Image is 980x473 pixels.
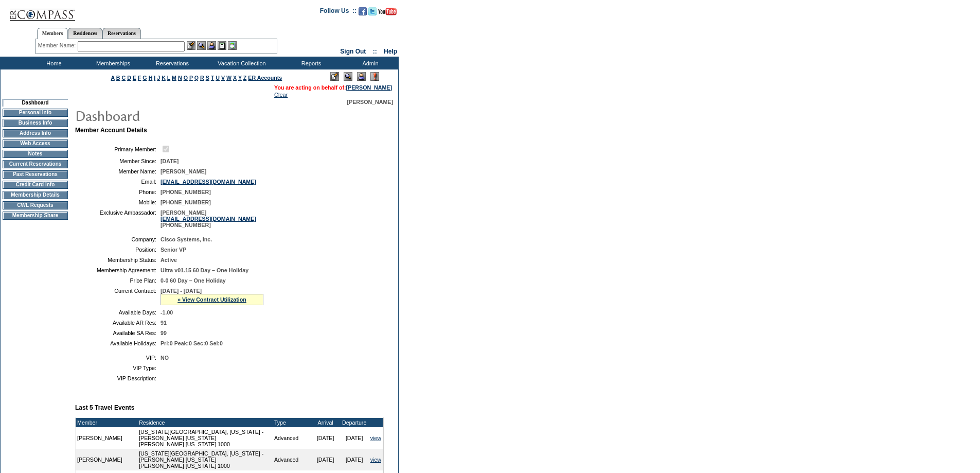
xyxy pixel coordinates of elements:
a: Members [37,28,68,39]
a: G [142,75,147,81]
td: Advanced [273,449,311,470]
span: NO [161,355,169,361]
a: L [167,75,170,81]
a: Y [238,75,242,81]
td: Membership Agreement: [79,267,156,273]
td: Available Holidays: [79,340,156,346]
a: view [370,435,381,441]
a: W [226,75,231,81]
span: [PHONE_NUMBER] [161,189,211,195]
img: pgTtlDashboard.gif [75,105,280,126]
a: A [111,75,115,81]
a: S [206,75,209,81]
td: Available SA Res: [79,330,156,336]
td: VIP Description: [79,375,156,381]
a: D [127,75,131,81]
a: F [138,75,141,81]
td: Position: [79,247,156,253]
td: Available Days: [79,309,156,316]
span: Pri:0 Peak:0 Sec:0 Sel:0 [161,340,223,346]
td: Type [273,418,311,427]
td: Advanced [273,427,311,449]
img: Follow us on Twitter [368,7,377,15]
img: View Mode [344,72,352,81]
img: b_edit.gif [187,41,195,50]
td: [DATE] [311,449,340,470]
td: Current Reservations [3,160,68,168]
b: Last 5 Travel Events [75,404,134,411]
a: » View Contract Utilization [177,296,246,303]
td: Mobile: [79,199,156,205]
td: [DATE] [311,427,340,449]
td: Member [76,418,137,427]
td: Follow Us :: [320,6,357,19]
img: Edit Mode [330,72,339,81]
td: [US_STATE][GEOGRAPHIC_DATA], [US_STATE] - [PERSON_NAME] [US_STATE] [PERSON_NAME] [US_STATE] 1000 [137,427,273,449]
img: Subscribe to our YouTube Channel [378,8,397,15]
td: Home [23,57,82,69]
a: [EMAIL_ADDRESS][DOMAIN_NAME] [161,216,256,222]
td: Primary Member: [79,144,156,154]
a: Follow us on Twitter [368,10,377,16]
span: Active [161,257,177,263]
div: Member Name: [38,41,78,50]
a: Subscribe to our YouTube Channel [378,10,397,16]
a: X [233,75,237,81]
a: T [211,75,215,81]
td: VIP: [79,355,156,361]
td: Available AR Res: [79,320,156,326]
td: Current Contract: [79,288,156,305]
td: Vacation Collection [201,57,280,69]
td: Notes [3,150,68,158]
a: Residences [68,28,102,39]
a: Q [194,75,199,81]
td: [PERSON_NAME] [76,427,137,449]
td: Reservations [141,57,201,69]
a: P [189,75,193,81]
a: U [216,75,220,81]
span: Cisco Systems, Inc. [161,236,212,242]
td: Reports [280,57,340,69]
td: Departure [340,418,369,427]
td: Credit Card Info [3,181,68,189]
a: B [116,75,120,81]
span: :: [373,48,377,55]
td: Company: [79,236,156,242]
td: Web Access [3,139,68,148]
td: Membership Details [3,191,68,199]
a: Reservations [102,28,141,39]
span: [PHONE_NUMBER] [161,199,211,205]
td: Personal Info [3,109,68,117]
td: Membership Share [3,212,68,220]
td: [DATE] [340,427,369,449]
span: 0-0 60 Day – One Holiday [161,277,226,284]
td: Address Info [3,129,68,137]
b: Member Account Details [75,127,147,134]
td: Member Since: [79,158,156,164]
img: Log Concern/Member Elevation [370,72,379,81]
span: [DATE] - [DATE] [161,288,202,294]
a: V [221,75,225,81]
span: [PERSON_NAME] [347,99,393,105]
a: R [200,75,204,81]
span: Ultra v01.15 60 Day – One Holiday [161,267,248,273]
td: Phone: [79,189,156,195]
a: [PERSON_NAME] [346,84,392,91]
td: VIP Type: [79,365,156,371]
a: I [154,75,155,81]
span: 91 [161,320,167,326]
a: Z [243,75,247,81]
a: ER Accounts [248,75,282,81]
a: K [162,75,166,81]
img: View [197,41,206,50]
a: view [370,457,381,463]
td: Email: [79,179,156,185]
span: [DATE] [161,158,179,164]
td: [DATE] [340,449,369,470]
img: Impersonate [207,41,216,50]
a: H [149,75,153,81]
img: Impersonate [357,72,366,81]
span: 99 [161,330,167,336]
td: Membership Status: [79,257,156,263]
a: Help [384,48,397,55]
